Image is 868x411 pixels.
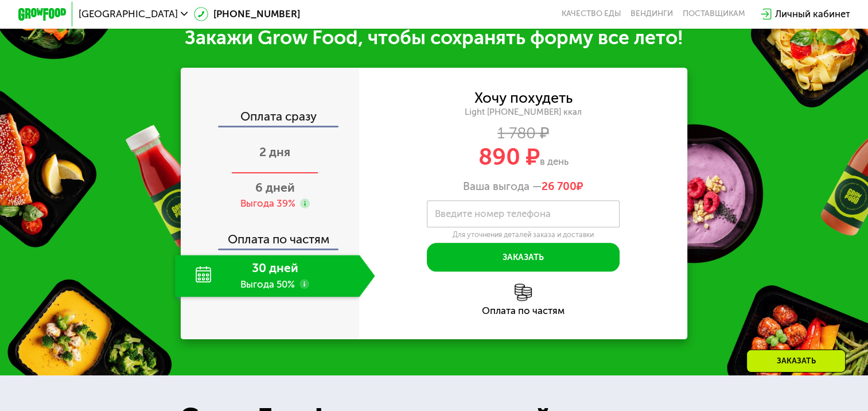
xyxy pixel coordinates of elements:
div: Ваша выгода — [359,180,687,193]
a: Вендинги [630,9,673,19]
span: в день [539,156,568,167]
div: Выгода 39% [240,197,295,210]
span: [GEOGRAPHIC_DATA] [79,9,178,19]
button: Заказать [427,243,620,272]
span: ₽ [542,180,583,193]
div: Хочу похудеть [474,91,572,104]
div: 1 780 ₽ [359,126,687,139]
div: Оплата по частям [359,306,687,316]
div: Заказать [746,350,846,373]
div: Для уточнения деталей заказа и доставки [427,230,620,239]
span: 2 дня [259,145,290,159]
div: Light [PHONE_NUMBER] ккал [359,107,687,118]
div: Оплата по частям [182,221,359,249]
img: l6xcnZfty9opOoJh.png [515,284,531,300]
div: Личный кабинет [774,7,850,21]
div: Оплата сразу [182,110,359,126]
label: Введите номер телефона [435,211,551,218]
div: поставщикам [683,9,745,19]
span: 6 дней [255,180,295,195]
span: 890 ₽ [478,143,539,170]
span: 26 700 [542,180,577,193]
a: Качество еды [561,9,621,19]
a: [PHONE_NUMBER] [194,7,300,21]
